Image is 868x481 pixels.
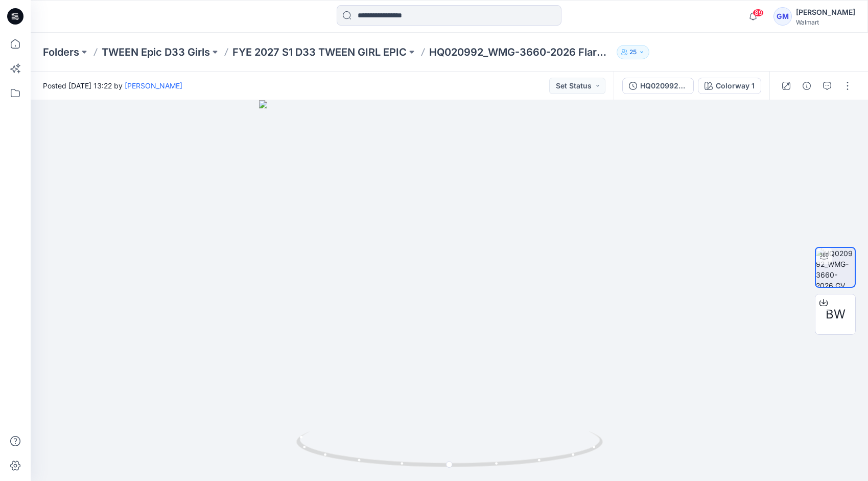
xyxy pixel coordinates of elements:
[629,47,637,58] p: 25
[816,248,855,287] img: HQ020992_WMG-3660-2026_GV_ Flare Jegging
[753,9,764,17] span: 89
[622,78,694,94] button: HQ020992_WMG-3660-2026_GV_ Flare Jegging-Inseam 24-Styling 4_Colorway 1_Front
[429,45,613,59] p: HQ020992_WMG-3660-2026 Flare Jegging
[102,45,210,59] a: TWEEN Epic D33 Girls
[617,45,649,59] button: 25
[232,45,407,59] a: FYE 2027 S1 D33 TWEEN GIRL EPIC
[125,81,182,90] a: [PERSON_NAME]
[826,305,846,324] span: BW
[796,6,855,18] div: [PERSON_NAME]
[773,7,792,26] div: GM
[796,18,855,26] div: Walmart
[640,80,687,91] div: HQ020992_WMG-3660-2026_GV_ Flare Jegging-Inseam 24-Styling 4_Colorway 1_Front
[43,45,79,59] a: Folders
[43,80,182,91] span: Posted [DATE] 13:22 by
[698,78,761,94] button: Colorway 1
[716,80,755,91] div: Colorway 1
[799,78,815,94] button: Details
